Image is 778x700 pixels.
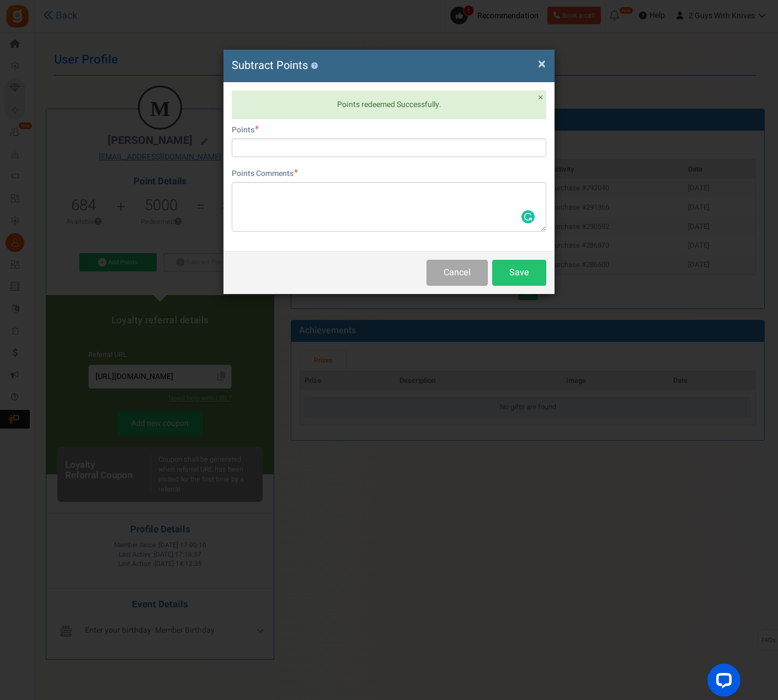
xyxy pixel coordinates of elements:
h4: Subtract Points [232,58,546,74]
span: × [538,90,543,104]
div: Points redeemed Successfully. [232,90,546,119]
label: Points Comments [232,168,298,179]
span: × [538,54,546,74]
button: ? [311,62,318,70]
button: Save [492,260,546,286]
label: Points [232,125,259,136]
button: Cancel [427,260,488,286]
